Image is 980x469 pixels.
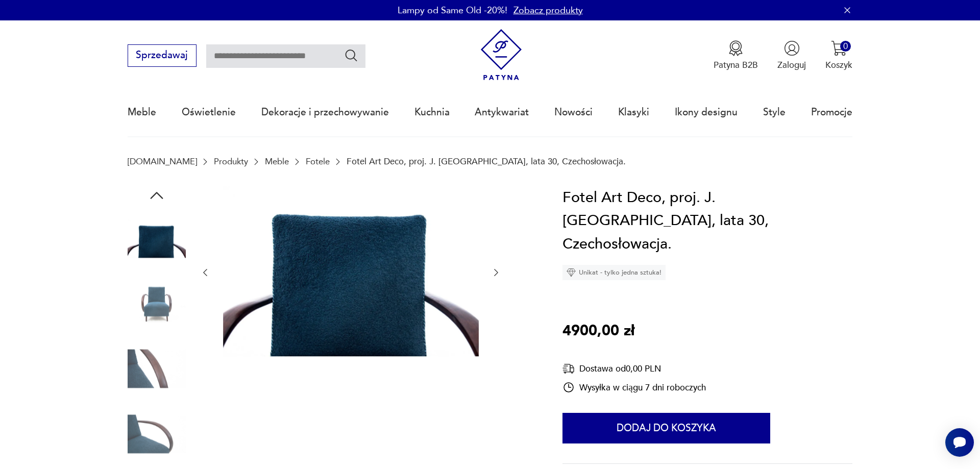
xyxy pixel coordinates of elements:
img: Patyna - sklep z meblami i dekoracjami vintage [476,29,527,81]
a: Klasyki [618,89,649,136]
img: Zdjęcie produktu Fotel Art Deco, proj. J. Halabala, lata 30, Czechosłowacja. [128,210,186,268]
a: [DOMAIN_NAME] [128,157,197,166]
a: Produkty [214,157,248,166]
div: Dostawa od 0,00 PLN [562,362,706,375]
img: Ikona koszyka [831,40,847,56]
img: Zdjęcie produktu Fotel Art Deco, proj. J. Halabala, lata 30, Czechosłowacja. [128,405,186,463]
a: Fotele [306,157,330,166]
button: Szukaj [344,48,359,63]
img: Zdjęcie produktu Fotel Art Deco, proj. J. Halabala, lata 30, Czechosłowacja. [128,340,186,398]
button: Dodaj do koszyka [562,413,770,443]
iframe: Smartsupp widget button [945,428,974,457]
a: Zobacz produkty [513,4,583,17]
a: Ikony designu [675,89,738,136]
p: Fotel Art Deco, proj. J. [GEOGRAPHIC_DATA], lata 30, Czechosłowacja. [347,157,626,166]
div: 0 [840,41,851,52]
a: Meble [128,89,156,136]
button: 0Koszyk [825,40,852,71]
div: Unikat - tylko jedna sztuka! [562,265,666,280]
a: Ikona medaluPatyna B2B [714,40,758,71]
a: Antykwariat [475,89,529,136]
p: Koszyk [825,59,852,71]
img: Ikonka użytkownika [784,40,800,56]
p: Lampy od Same Old -20%! [398,4,507,17]
p: Zaloguj [777,59,806,71]
a: Sprzedawaj [128,52,197,60]
a: Kuchnia [414,89,450,136]
a: Meble [265,157,289,166]
img: Zdjęcie produktu Fotel Art Deco, proj. J. Halabala, lata 30, Czechosłowacja. [128,275,186,333]
img: Ikona medalu [728,40,744,56]
p: Patyna B2B [714,59,758,71]
button: Zaloguj [777,40,806,71]
a: Style [763,89,786,136]
div: Wysyłka w ciągu 7 dni roboczych [562,381,706,393]
a: Promocje [811,89,852,136]
p: 4900,00 zł [562,319,634,343]
a: Oświetlenie [182,89,236,136]
img: Ikona dostawy [562,362,575,375]
button: Sprzedawaj [128,44,197,67]
h1: Fotel Art Deco, proj. J. [GEOGRAPHIC_DATA], lata 30, Czechosłowacja. [562,186,852,256]
a: Nowości [554,89,593,136]
a: Dekoracje i przechowywanie [261,89,389,136]
img: Ikona diamentu [567,268,576,277]
button: Patyna B2B [714,40,758,71]
img: Zdjęcie produktu Fotel Art Deco, proj. J. Halabala, lata 30, Czechosłowacja. [223,186,479,357]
